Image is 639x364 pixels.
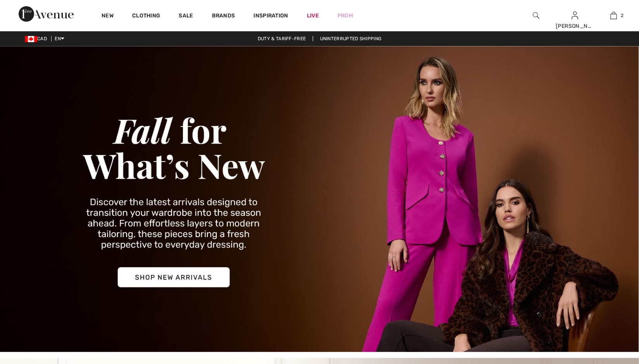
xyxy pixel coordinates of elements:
img: 1ère Avenue [19,6,74,22]
a: Prom [338,12,353,20]
a: 2 [594,11,632,20]
div: [PERSON_NAME] [556,22,594,30]
span: EN [55,36,64,41]
img: My Info [572,11,578,20]
img: Canadian Dollar [25,36,37,42]
span: CAD [25,36,50,41]
img: search the website [533,11,539,20]
span: Inspiration [253,12,288,21]
a: Brands [212,12,235,21]
a: Clothing [132,12,160,21]
a: Live [307,12,319,20]
img: My Bag [610,11,617,20]
a: New [102,12,114,21]
a: Sign In [572,12,578,19]
a: Sale [179,12,193,21]
span: 2 [621,12,623,19]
